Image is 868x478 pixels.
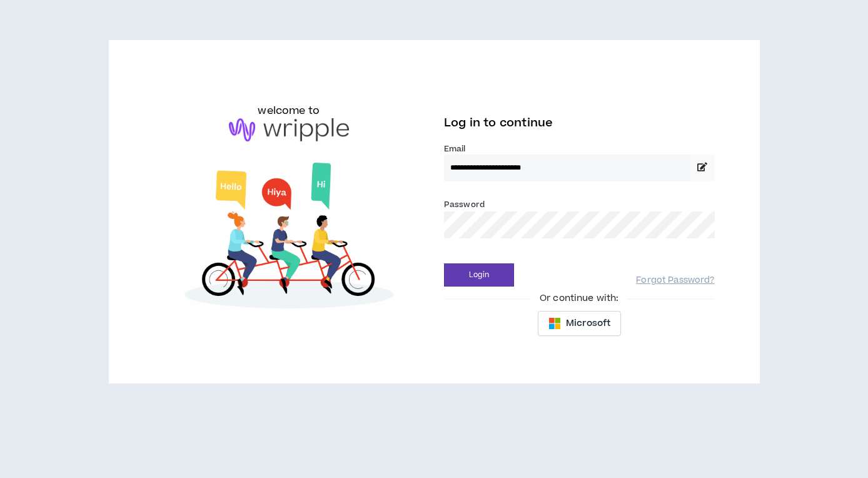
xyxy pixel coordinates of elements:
[531,292,627,305] span: Or continue with:
[636,275,714,287] a: Forgot Password?
[444,263,514,287] button: Login
[538,311,621,336] button: Microsoft
[229,118,349,142] img: logo-brand.png
[258,103,320,118] h6: welcome to
[444,199,485,210] label: Password
[444,115,553,131] span: Log in to continue
[444,143,715,155] label: Email
[154,154,425,320] img: Welcome to Wripple
[566,317,610,330] span: Microsoft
